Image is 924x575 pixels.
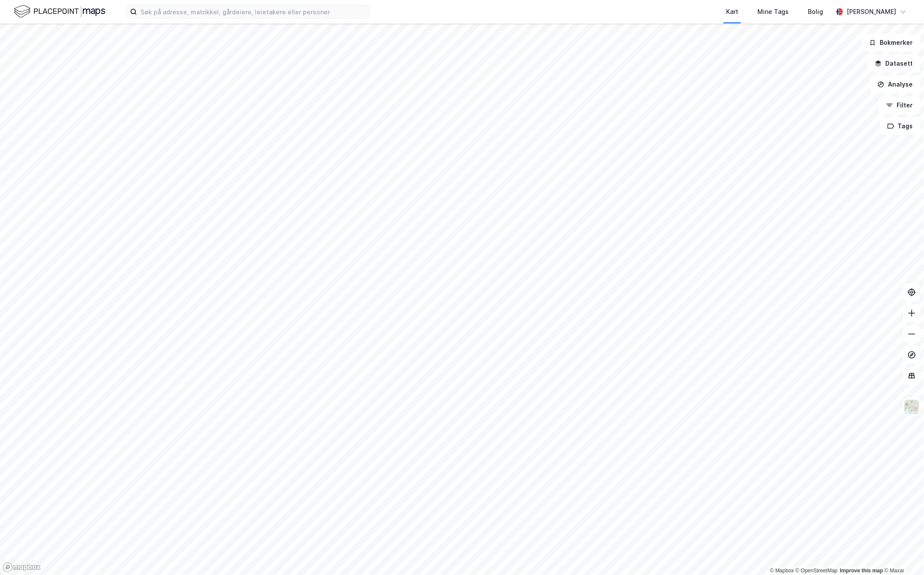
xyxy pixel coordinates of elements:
input: Søk på adresse, matrikkel, gårdeiere, leietakere eller personer [137,5,369,18]
button: Analyse [870,76,921,93]
div: Kontrollprogram for chat [880,533,924,575]
img: logo.f888ab2527a4732fd821a326f86c7f29.svg [14,4,105,19]
button: Datasett [867,55,921,72]
button: Tags [880,117,921,135]
button: Bokmerker [862,34,921,51]
div: Bolig [808,7,823,17]
a: OpenStreetMap [796,568,838,574]
button: Filter [879,97,921,114]
div: Mine Tags [757,7,789,17]
img: Z [904,399,920,415]
iframe: Chat Widget [880,533,924,575]
div: [PERSON_NAME] [847,7,896,17]
a: Mapbox [770,568,794,574]
div: Kart [726,7,738,17]
a: Improve this map [840,568,883,574]
a: Mapbox homepage [3,562,41,572]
